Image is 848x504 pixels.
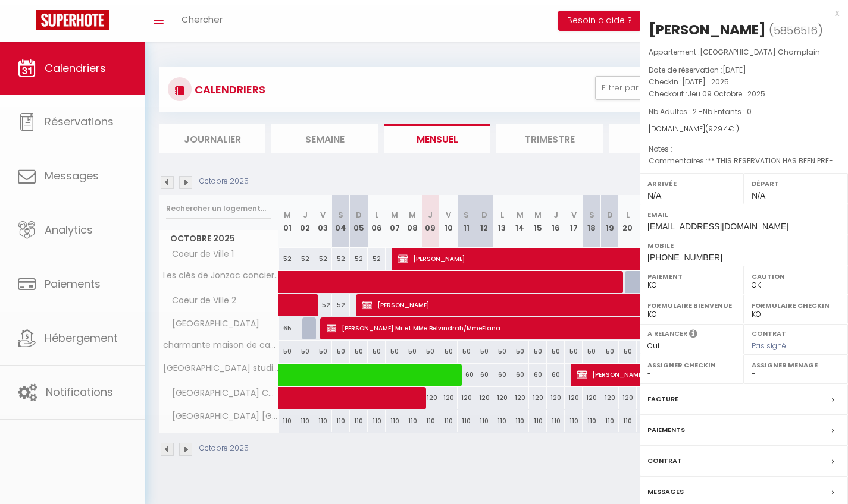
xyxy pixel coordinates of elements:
label: Messages [647,486,684,498]
span: N/A [752,191,765,200]
span: Jeu 09 Octobre . 2025 [687,89,765,99]
span: [EMAIL_ADDRESS][DOMAIN_NAME] [647,222,788,231]
label: Caution [752,270,840,282]
i: Sélectionner OUI si vous souhaiter envoyer les séquences de messages post-checkout [689,329,697,342]
span: - [672,144,677,154]
label: Facture [647,393,678,405]
span: ( € ) [705,124,739,134]
p: Date de réservation : [649,64,839,76]
div: [PERSON_NAME] [649,20,766,39]
div: [DOMAIN_NAME] [649,124,839,135]
label: Mobile [647,240,840,251]
span: 929.4 [708,124,728,134]
p: Appartement : [649,46,839,58]
span: Pas signé [752,341,786,351]
label: Arrivée [647,178,736,190]
span: Nb Adultes : 2 - [649,106,752,116]
span: ( ) [769,22,823,39]
label: Email [647,209,840,220]
span: N/A [647,191,661,200]
p: Commentaires : [649,155,839,167]
label: Assigner Checkin [647,359,736,371]
span: [DATE] . 2025 [682,77,729,87]
p: Checkout : [649,88,839,100]
span: 5856516 [774,23,818,38]
label: Assigner Menage [752,359,840,371]
label: Formulaire Checkin [752,300,840,311]
label: Paiement [647,270,736,282]
p: Checkin : [649,76,839,88]
label: Formulaire Bienvenue [647,300,736,311]
span: [PHONE_NUMBER] [647,253,722,262]
div: x [640,6,839,20]
label: Contrat [752,329,786,336]
label: Paiements [647,424,685,436]
span: [GEOGRAPHIC_DATA] Champlain [700,47,820,57]
span: Nb Enfants : 0 [703,106,752,116]
span: [DATE] [722,65,746,75]
p: Notes : [649,143,839,155]
label: Départ [752,178,840,190]
label: Contrat [647,455,682,467]
label: A relancer [647,329,687,339]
